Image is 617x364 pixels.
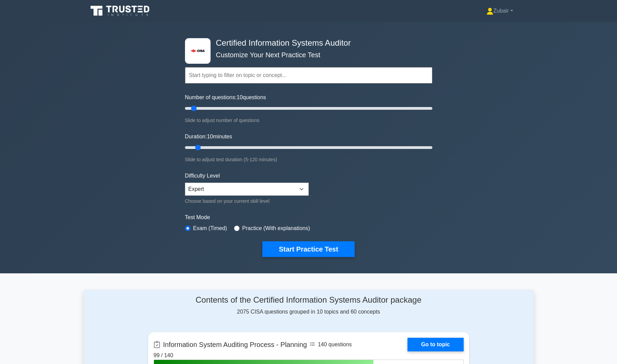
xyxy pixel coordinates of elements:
button: Start Practice Test [262,241,354,257]
label: Test Mode [185,213,432,222]
label: Number of questions: questions [185,93,266,102]
div: Choose based on your current skill level [185,197,309,205]
h4: Certified Information Systems Auditor [213,38,399,48]
h4: Contents of the Certified Information Systems Auditor package [148,295,469,305]
input: Start typing to filter on topic or concept... [185,67,432,84]
label: Duration: minutes [185,133,232,141]
span: 10 [207,134,213,139]
div: Slide to adjust test duration (5-120 minutes) [185,155,432,164]
label: Practice (With explanations) [242,224,310,232]
div: Slide to adjust number of questions [185,116,432,124]
a: Go to topic [407,338,463,351]
div: 2075 CISA questions grouped in 10 topics and 60 concepts [148,295,469,316]
span: 10 [237,94,243,100]
label: Exam (Timed) [193,224,227,232]
label: Difficulty Level [185,172,220,180]
a: Zubair [470,4,529,18]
